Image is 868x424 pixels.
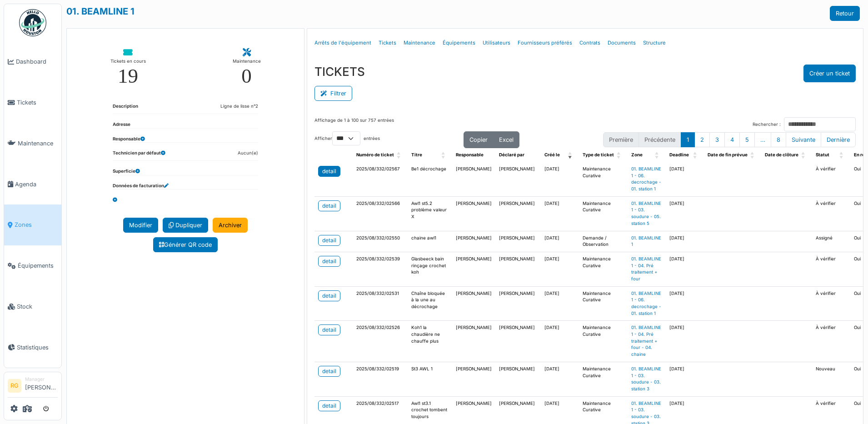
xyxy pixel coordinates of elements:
[18,261,58,270] span: Équipements
[322,167,336,175] div: detail
[113,121,130,128] dt: Adresse
[709,132,725,147] button: 3
[322,402,336,410] div: detail
[812,362,850,396] td: Nouveau
[541,162,579,196] td: [DATE]
[579,362,628,396] td: Maintenance Curative
[15,220,58,229] span: Zones
[693,148,698,162] span: Deadline: Activate to sort
[18,139,58,148] span: Maintenance
[568,148,574,162] span: Créé le: Activate to remove sorting
[311,32,375,54] a: Arrêts de l'équipement
[16,57,58,66] span: Dashboard
[163,218,208,233] a: Dupliquer
[113,103,138,114] dt: Description
[479,32,514,54] a: Utilisateurs
[322,236,336,244] div: detail
[353,231,408,252] td: 2025/08/332/02550
[812,286,850,321] td: À vérifier
[541,252,579,286] td: [DATE]
[544,152,560,157] span: Créé le
[318,235,340,246] a: detail
[353,252,408,286] td: 2025/08/332/02539
[318,166,340,177] a: detail
[495,196,541,231] td: [PERSON_NAME]
[579,162,628,196] td: Maintenance Curative
[750,148,756,162] span: Date de fin prévue: Activate to sort
[694,132,710,147] button: 2
[113,183,169,190] dt: Données de facturation
[123,218,158,233] a: Modifier
[356,152,394,157] span: Numéro de ticket
[579,196,628,231] td: Maintenance Curative
[408,252,452,286] td: Glasbeeck bain rinçage crochet koh
[666,321,704,362] td: [DATE]
[408,231,452,252] td: chaine awl1
[233,57,261,66] div: Maintenance
[631,325,661,357] a: 01. BEAMLINE 1 - 04. Pré traitement + four - 04. chaine
[617,148,622,162] span: Type de ticket: Activate to sort
[812,196,850,231] td: À vérifier
[639,32,669,54] a: Structure
[495,286,541,321] td: [PERSON_NAME]
[666,196,704,231] td: [DATE]
[153,237,218,252] a: Générer QR code
[669,152,689,157] span: Deadline
[812,231,850,252] td: Assigné
[579,286,628,321] td: Maintenance Curative
[541,362,579,396] td: [DATE]
[408,286,452,321] td: Chaîne bloquée à la une au décrochage
[452,162,495,196] td: [PERSON_NAME]
[452,286,495,321] td: [PERSON_NAME]
[708,152,748,157] span: Date de fin prévue
[113,168,140,175] dt: Superficie
[4,245,61,286] a: Équipements
[314,117,394,131] div: Affichage de 1 à 100 sur 757 entrées
[4,205,61,245] a: Zones
[583,152,614,157] span: Type de ticket
[225,41,268,94] a: Maintenance 0
[15,180,58,189] span: Agenda
[439,32,479,54] a: Équipements
[739,132,755,147] button: 5
[318,256,340,267] a: detail
[541,286,579,321] td: [DATE]
[353,286,408,321] td: 2025/08/332/02531
[452,321,495,362] td: [PERSON_NAME]
[666,252,704,286] td: [DATE]
[238,150,258,157] dd: Aucun(e)
[408,196,452,231] td: Awl1 st5.2 problème valeur X
[322,367,336,375] div: detail
[408,362,452,396] td: St3 AWL 1
[603,132,856,147] nav: pagination
[469,136,488,143] span: Copier
[118,66,138,86] div: 19
[812,252,850,286] td: À vérifier
[322,202,336,210] div: detail
[631,152,643,157] span: Zone
[541,231,579,252] td: [DATE]
[25,376,58,383] div: Manager
[19,9,46,36] img: Badge_color-CXgf-gQk.svg
[314,65,365,79] h3: TICKETS
[631,291,661,316] a: 01. BEAMLINE 1 - 06. decrochage - 01. station 1
[213,218,248,233] a: Archiver
[631,366,661,391] a: 01. BEAMLINE 1 - 03. soudure - 03. station 3
[318,290,340,301] a: detail
[456,152,484,157] span: Responsable
[765,152,798,157] span: Date de clôture
[318,200,340,211] a: detail
[220,103,258,110] dd: Ligne de lisse n°2
[631,166,661,191] a: 01. BEAMLINE 1 - 06. decrochage - 01. station 1
[353,162,408,196] td: 2025/08/332/02567
[441,148,447,162] span: Titre: Activate to sort
[17,302,58,311] span: Stock
[4,123,61,164] a: Maintenance
[821,132,856,147] button: Last
[786,132,821,147] button: Next
[666,231,704,252] td: [DATE]
[241,66,252,86] div: 0
[771,132,786,147] button: 8
[113,136,145,143] dt: Responsable
[322,292,336,300] div: detail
